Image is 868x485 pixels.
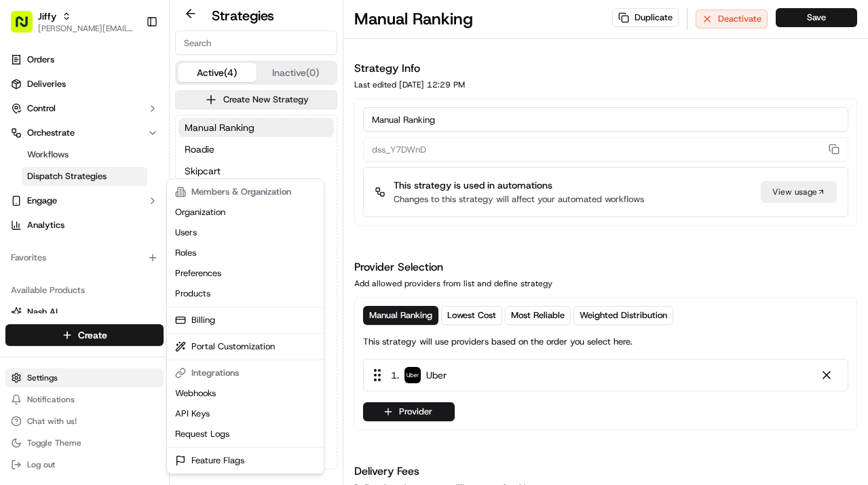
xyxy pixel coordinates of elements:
img: 1736555255976-a54dd68f-1ca7-489b-9aae-adbdc363a1c4 [14,130,38,154]
a: Portal Customization [170,336,321,357]
span: Pylon [135,230,164,240]
a: Products [170,284,321,304]
div: 📗 [14,198,24,209]
div: We're available if you need us! [46,143,172,154]
div: Members & Organization [170,182,321,202]
a: Request Logs [170,424,321,444]
span: Knowledge Base [27,197,104,210]
a: Users [170,222,321,243]
a: Organization [170,202,321,222]
div: 💻 [115,198,126,209]
div: Integrations [170,363,321,383]
a: Preferences [170,263,321,284]
a: API Keys [170,404,321,424]
a: Feature Flags [170,450,321,471]
button: Start new chat [231,134,247,150]
a: Billing [170,310,321,330]
img: Nash [14,14,41,41]
input: Got a question? Start typing here... [35,88,244,102]
a: Roles [170,243,321,263]
span: API Documentation [128,197,218,210]
a: 💻API Documentation [109,191,223,216]
a: Webhooks [170,383,321,404]
a: Powered byPylon [96,229,164,240]
div: Start new chat [46,130,223,143]
p: Welcome 👋 [14,54,247,76]
a: 📗Knowledge Base [8,191,109,216]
